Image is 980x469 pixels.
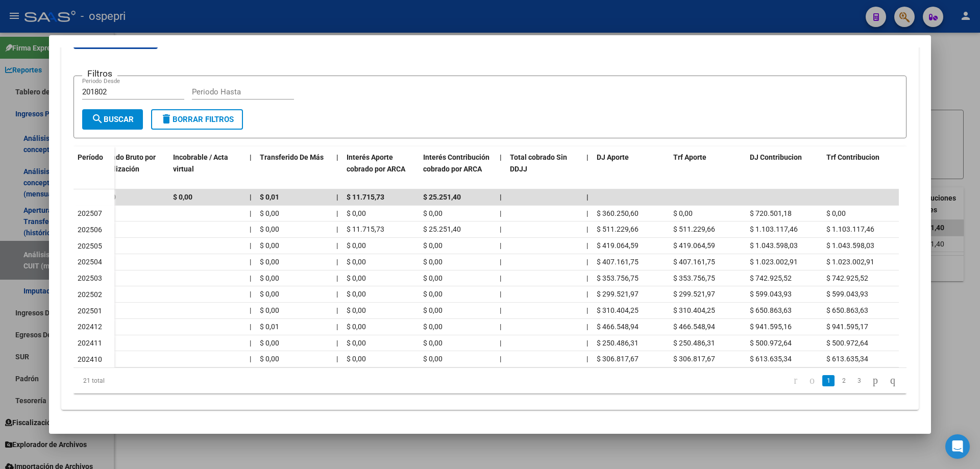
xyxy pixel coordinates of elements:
span: | [500,225,501,233]
span: $ 0,00 [423,241,443,250]
span: $ 0,00 [347,209,366,217]
span: $ 650.863,63 [826,306,868,314]
span: $ 250.486,31 [597,339,639,347]
datatable-header-cell: | [496,146,506,191]
span: 202504 [78,258,102,266]
span: | [336,193,338,201]
a: go to next page [868,375,883,386]
span: 202410 [78,355,102,363]
span: | [250,306,251,314]
span: $ 1.043.598,03 [826,241,874,250]
span: Trf Contribucion [826,153,879,161]
span: $ 0,01 [260,323,279,331]
span: 202503 [78,274,102,282]
span: $ 500.972,64 [826,339,868,347]
span: | [500,306,501,314]
span: $ 0,00 [347,306,366,314]
span: Total cobrado Sin DDJJ [510,153,567,173]
a: 2 [838,375,850,386]
span: | [250,153,252,161]
span: $ 599.043,93 [750,290,792,298]
span: Cobrado Bruto por Fiscalización [96,153,156,173]
span: | [336,241,338,250]
span: $ 1.023.002,91 [826,258,874,266]
span: Transferido De Más [260,153,324,161]
li: page 2 [836,372,851,389]
span: $ 1.043.598,03 [750,241,798,250]
span: | [250,323,251,331]
button: Borrar Filtros [151,109,243,130]
span: $ 310.404,25 [673,306,715,314]
span: $ 0,01 [260,193,279,201]
span: $ 0,00 [347,290,366,298]
span: | [586,153,589,161]
span: | [336,306,338,314]
span: $ 0,00 [347,241,366,250]
span: | [586,258,588,266]
div: Open Intercom Messenger [945,434,970,459]
span: $ 941.595,16 [750,323,792,331]
span: 202505 [78,242,102,250]
span: Período [78,153,103,161]
span: | [586,274,588,282]
span: DJ Aporte [597,153,629,161]
span: $ 613.635,34 [750,355,792,363]
span: | [500,258,501,266]
span: $ 299.521,97 [597,290,639,298]
span: $ 0,00 [260,258,279,266]
a: go to previous page [805,375,819,386]
a: go to last page [886,375,900,386]
datatable-header-cell: | [582,146,593,191]
span: | [586,339,588,347]
span: $ 0,00 [260,225,279,233]
span: $ 0,00 [260,339,279,347]
span: $ 306.817,67 [673,355,715,363]
span: $ 941.595,17 [826,323,868,331]
span: $ 11.715,73 [347,225,384,233]
span: $ 0,00 [347,355,366,363]
a: 3 [853,375,865,386]
span: | [586,209,588,217]
span: | [250,241,251,250]
span: $ 511.229,66 [597,225,639,233]
span: $ 250.486,31 [673,339,715,347]
span: | [586,241,588,250]
datatable-header-cell: | [246,146,256,191]
datatable-header-cell: Trf Contribucion [822,146,899,191]
li: page 1 [821,372,836,389]
span: | [500,339,501,347]
span: | [586,290,588,298]
span: | [336,153,338,161]
span: $ 0,00 [423,323,443,331]
span: $ 407.161,75 [597,258,639,266]
span: | [500,323,501,331]
span: | [586,355,588,363]
span: 202502 [78,290,102,299]
span: $ 0,00 [347,258,366,266]
span: $ 0,00 [347,274,366,282]
span: $ 407.161,75 [673,258,715,266]
span: $ 511.229,66 [673,225,715,233]
span: | [336,274,338,282]
datatable-header-cell: Período [73,146,114,189]
span: | [250,290,251,298]
div: 21 total [73,368,238,393]
span: | [336,339,338,347]
span: $ 0,00 [423,274,443,282]
span: | [586,225,588,233]
span: $ 742.925,52 [750,274,792,282]
span: | [336,323,338,331]
mat-icon: search [91,113,104,125]
li: page 3 [851,372,867,389]
datatable-header-cell: Interés Contribución cobrado por ARCA [419,146,496,191]
span: $ 0,00 [260,241,279,250]
datatable-header-cell: Cobrado Bruto por Fiscalización [92,146,169,191]
datatable-header-cell: Incobrable / Acta virtual [169,146,246,191]
span: $ 0,00 [260,209,279,217]
span: 202412 [78,323,102,331]
span: 202411 [78,339,102,347]
datatable-header-cell: Trf Aporte [669,146,746,191]
button: Buscar [82,109,143,130]
datatable-header-cell: Total cobrado Sin DDJJ [506,146,582,191]
span: Interés Aporte cobrado por ARCA [347,153,405,173]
